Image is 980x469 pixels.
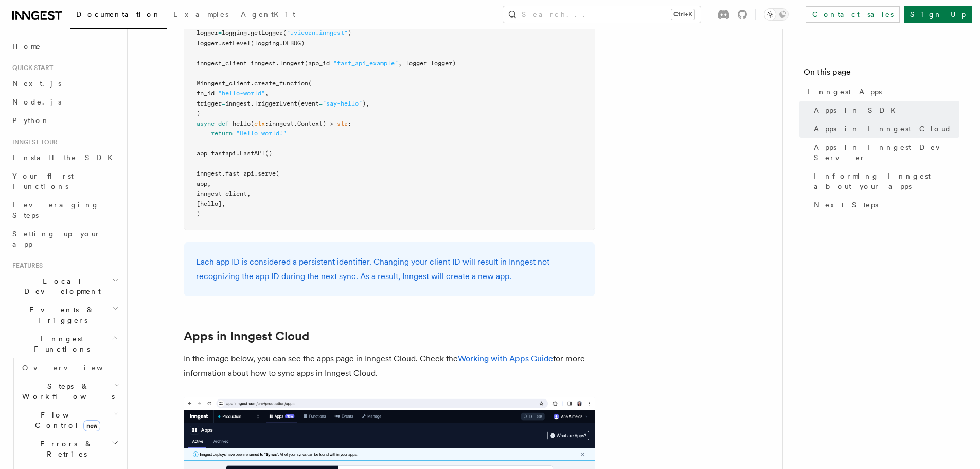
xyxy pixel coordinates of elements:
span: ) [197,110,200,117]
span: Inngest Functions [8,334,111,354]
span: = [207,150,211,157]
span: "uvicorn.inngest" [287,29,348,37]
span: Errors & Retries [18,439,112,459]
span: Install the SDK [12,153,119,162]
span: setLevel [222,40,251,47]
span: (event [297,100,319,107]
span: Local Development [8,276,112,297]
span: = [218,29,222,37]
span: inngest_client [197,60,247,67]
span: Apps in SDK [814,105,902,115]
a: Your first Functions [8,167,121,196]
span: hello [233,120,251,127]
span: new [83,420,100,431]
span: [hello], [197,200,225,207]
span: inngest [197,170,222,177]
span: Next.js [12,79,61,88]
span: app, [197,180,211,187]
span: ) [197,210,200,217]
span: Apps in Inngest Cloud [814,124,952,134]
span: Context) [297,120,326,127]
span: inngest. [225,100,254,107]
span: app [197,150,207,157]
a: Overview [18,358,121,377]
button: Inngest Functions [8,329,121,358]
span: Setting up your app [12,230,101,248]
kbd: Ctrl+K [671,9,694,20]
span: . [294,120,297,127]
span: Next Steps [814,200,878,210]
span: . [236,150,240,157]
span: ctx [254,120,265,127]
span: Steps & Workflows [18,381,115,402]
span: getLogger [251,29,283,37]
span: inngest [269,120,294,127]
span: = [330,60,333,67]
span: Flow Control [18,410,113,430]
span: Events & Triggers [8,305,112,325]
span: . [222,170,225,177]
span: . [247,29,251,37]
a: Install the SDK [8,148,121,167]
span: = [427,60,431,67]
span: . [276,60,279,67]
span: TriggerEvent [254,100,297,107]
a: Apps in Inngest Dev Server [810,138,959,167]
a: Apps in Inngest Cloud [184,329,309,343]
span: create_function [254,80,308,87]
span: ( [251,120,254,127]
span: Apps in Inngest Dev Server [814,142,959,163]
span: . [254,170,258,177]
span: str [337,120,348,127]
button: Local Development [8,272,121,301]
a: Documentation [70,3,167,29]
a: Python [8,111,121,130]
a: Apps in Inngest Cloud [810,119,959,138]
button: Errors & Retries [18,435,121,463]
a: AgentKit [235,3,301,28]
span: Python [12,116,50,125]
span: "Hello world!" [236,130,287,137]
button: Events & Triggers [8,301,121,329]
span: = [222,100,225,107]
span: inngest [251,60,276,67]
span: logging [222,29,247,37]
a: Leveraging Steps [8,196,121,224]
span: = [319,100,323,107]
button: Toggle dark mode [764,8,789,21]
span: , [265,90,269,97]
a: Examples [167,3,235,28]
span: "hello-world" [218,90,265,97]
span: "fast_api_example" [333,60,398,67]
span: FastAPI [240,150,265,157]
h4: On this page [804,66,959,82]
span: Documentation [76,10,161,19]
span: trigger [197,100,222,107]
span: ( [276,170,279,177]
span: fastapi [211,150,236,157]
a: Next.js [8,74,121,93]
a: Inngest Apps [804,82,959,101]
span: Your first Functions [12,172,74,190]
span: inngest_client, [197,190,251,197]
span: ( [308,80,312,87]
a: Node.js [8,93,121,111]
span: (app_id [305,60,330,67]
span: = [215,90,218,97]
a: Sign Up [904,6,972,23]
p: Each app ID is considered a persistent identifier. Changing your client ID will result in Inngest... [196,255,583,284]
span: ) [348,29,351,37]
span: AgentKit [241,10,295,19]
a: Informing Inngest about your apps [810,167,959,196]
span: "say-hello" [323,100,362,107]
a: Home [8,37,121,56]
span: Leveraging Steps [12,201,99,219]
span: fast_api [225,170,254,177]
span: Informing Inngest about your apps [814,171,959,192]
a: Contact sales [806,6,900,23]
span: -> [326,120,333,127]
span: logger) [431,60,456,67]
span: logger [197,29,218,37]
span: Inngest [279,60,305,67]
span: . [251,80,254,87]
